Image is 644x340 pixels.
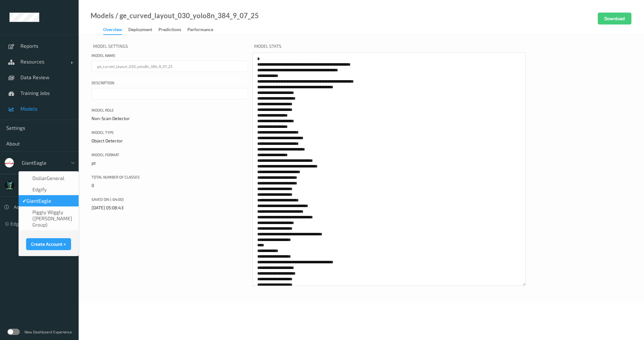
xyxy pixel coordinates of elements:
[128,26,152,34] div: Deployment
[92,174,248,180] label: Total number of classes
[92,107,248,113] label: Model Role
[92,80,248,85] label: Description
[92,205,248,211] p: [DATE] 05:08:43
[253,41,631,52] p: Model Stats
[92,196,248,202] label: Saved On (-04:00)
[103,26,122,35] div: Overview
[158,25,187,34] a: Predictions
[92,182,248,189] p: 0
[103,25,128,35] a: Overview
[91,13,114,19] a: Models
[128,25,158,34] a: Deployment
[158,26,181,34] div: Predictions
[92,41,248,52] p: Model Settings
[92,138,248,144] p: Object Detector
[114,13,259,19] div: / ge_curved_layout_030_yolo8n_384_9_07_25
[187,25,219,34] a: Performance
[598,13,631,25] button: Download
[92,115,248,122] p: Non-Scan Detector
[92,52,248,58] label: Model name
[187,26,213,34] div: Performance
[92,160,248,166] p: pt
[92,152,248,157] label: Model Format
[92,129,248,135] label: Model Type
